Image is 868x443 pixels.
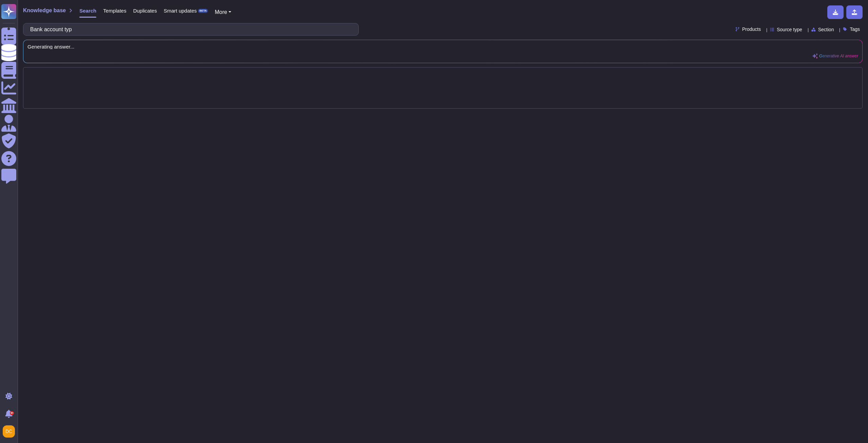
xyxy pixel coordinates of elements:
span: Products [742,27,761,32]
span: More [215,9,227,15]
span: Generative AI answer [819,54,858,58]
span: Knowledge base [23,8,66,13]
span: Section [818,27,834,32]
span: Templates [103,8,126,13]
img: user [3,425,15,438]
button: user [1,424,20,439]
span: Tags [850,27,860,32]
div: BETA [198,9,208,13]
span: Duplicates [133,8,157,13]
span: Smart updates [164,8,197,13]
span: Generating answer... [27,44,858,49]
span: Source type [777,27,802,32]
div: 9+ [10,411,14,415]
button: More [215,8,231,16]
input: Search a question or template... [27,23,352,35]
span: Search [79,8,96,13]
